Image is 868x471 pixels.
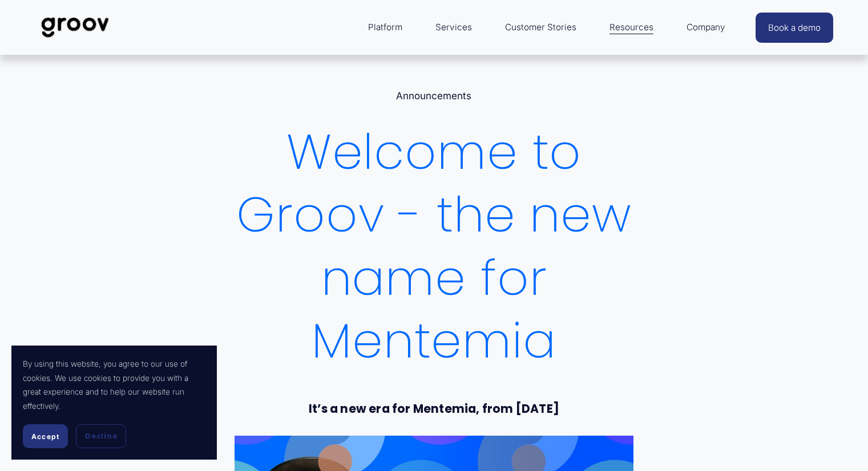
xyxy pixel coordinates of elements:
a: folder dropdown [681,14,731,41]
a: Announcements [396,90,471,101]
a: folder dropdown [362,14,408,41]
span: Platform [368,19,402,35]
span: Resources [609,19,653,35]
span: Company [687,19,725,35]
h1: Welcome to Groov - the new name for Mentemia [235,121,634,373]
span: Accept [31,432,59,441]
a: Customer Stories [499,14,582,41]
span: Decline [85,431,117,441]
a: folder dropdown [604,14,659,41]
a: Services [430,14,478,41]
button: Accept [23,424,68,448]
section: Cookie banner [11,346,217,460]
button: Decline [76,424,126,448]
a: Book a demo [756,13,833,43]
strong: It’s a new era for Mentemia, from [DATE] [309,401,559,417]
img: Groov | Workplace Science Platform | Unlock Performance | Drive Results [35,9,115,46]
p: By using this website, you agree to our use of cookies. We use cookies to provide you with a grea... [23,357,205,413]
